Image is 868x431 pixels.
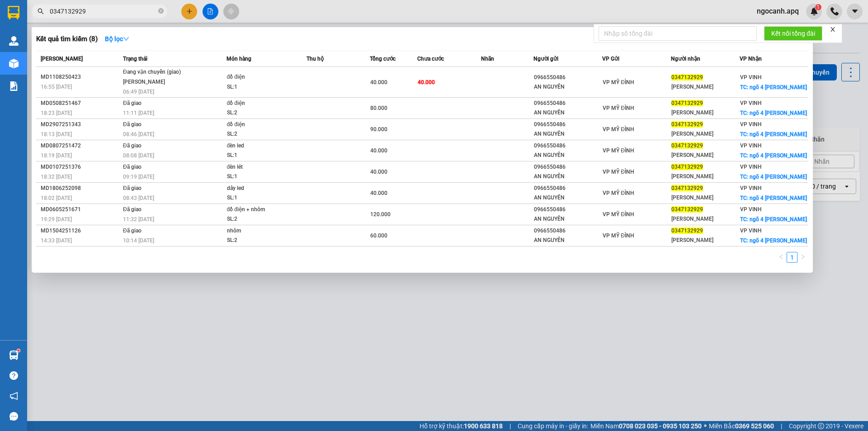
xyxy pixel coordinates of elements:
[227,72,295,82] div: đồ điện
[41,152,72,159] span: 18:19 [DATE]
[227,162,295,172] div: đèn lét
[370,211,391,218] span: 120.000
[227,108,295,118] div: SL: 2
[370,147,387,154] span: 40.000
[417,56,444,62] span: Chưa cước
[603,126,634,133] span: VP MỸ ĐÌNH
[534,226,602,236] div: 0966550486
[740,216,807,223] span: TC: ngõ 4 [PERSON_NAME]
[9,81,19,91] img: solution-icon
[671,172,739,181] div: [PERSON_NAME]
[9,36,19,46] img: warehouse-icon
[534,141,602,151] div: 0966550486
[123,164,142,170] span: Đã giao
[671,74,703,81] span: 0347132929
[740,237,807,244] span: TC: ngõ 4 [PERSON_NAME]
[123,100,142,106] span: Đã giao
[41,184,120,193] div: MD1806252098
[800,254,806,260] span: right
[534,172,602,181] div: AN NGUYÊN
[9,412,18,421] span: message
[123,142,142,149] span: Đã giao
[227,172,295,182] div: SL: 1
[740,74,762,81] span: VP VINH
[740,84,807,90] span: TC: ngõ 4 [PERSON_NAME]
[603,79,634,85] span: VP MỸ ĐÌNH
[370,190,387,196] span: 40.000
[41,110,72,116] span: 18:23 [DATE]
[776,252,787,263] li: Previous Page
[534,73,602,82] div: 0966550486
[227,236,295,246] div: SL: 2
[599,26,757,41] input: Nhập số tổng đài
[534,193,602,203] div: AN NGUYÊN
[41,131,72,137] span: 18:13 [DATE]
[123,89,154,95] span: 06:49 [DATE]
[671,185,703,191] span: 0347132929
[9,392,18,400] span: notification
[370,79,387,85] span: 40.000
[41,162,120,172] div: MD0107251376
[671,121,703,128] span: 0347132929
[671,236,739,245] div: [PERSON_NAME]
[740,121,762,128] span: VP VINH
[740,110,807,116] span: TC: ngõ 4 [PERSON_NAME]
[671,193,739,203] div: [PERSON_NAME]
[771,28,815,38] span: Kết nối tổng đài
[370,126,387,133] span: 90.000
[307,56,324,62] span: Thu hộ
[671,227,703,234] span: 0347132929
[671,164,703,170] span: 0347132929
[41,195,72,201] span: 18:02 [DATE]
[740,195,807,201] span: TC: ngõ 4 [PERSON_NAME]
[534,99,602,108] div: 0966550486
[41,72,120,82] div: MD1108250423
[740,185,762,191] span: VP VINH
[227,205,295,215] div: đồ điện + nhôm
[671,214,739,224] div: [PERSON_NAME]
[41,84,72,90] span: 16:55 [DATE]
[123,185,142,191] span: Đã giao
[9,371,18,380] span: question-circle
[50,6,156,16] input: Tìm tên, số ĐT hoặc mã đơn
[603,211,634,218] span: VP MỸ ĐÌNH
[797,252,808,263] li: Next Page
[603,232,634,239] span: VP MỸ ĐÌNH
[123,227,142,234] span: Đã giao
[671,129,739,139] div: [PERSON_NAME]
[534,214,602,224] div: AN NGUYÊN
[671,56,700,62] span: Người nhận
[534,236,602,245] div: AN NGUYÊN
[227,129,295,139] div: SL: 2
[123,67,191,77] div: Đang vận chuyển (giao)
[778,254,784,260] span: left
[227,214,295,224] div: SL: 2
[123,121,142,128] span: Đã giao
[534,205,602,214] div: 0966550486
[534,184,602,193] div: 0966550486
[123,77,191,87] div: [PERSON_NAME]
[370,56,396,62] span: Tổng cước
[227,151,295,161] div: SL: 1
[370,232,387,239] span: 60.000
[98,32,137,46] button: Bộ lọcdown
[740,227,762,234] span: VP VINH
[418,79,435,85] span: 40.000
[603,105,634,111] span: VP MỸ ĐÌNH
[41,226,120,236] div: MD1504251126
[671,100,703,106] span: 0347132929
[534,108,602,118] div: AN NGUYÊN
[227,193,295,203] div: SL: 1
[227,184,295,194] div: dây led
[776,252,787,263] button: left
[603,190,634,196] span: VP MỸ ĐÌNH
[534,82,602,92] div: AN NGUYÊN
[830,26,836,33] span: close
[671,142,703,149] span: 0347132929
[481,56,494,62] span: Nhãn
[740,142,762,149] span: VP VINH
[41,237,72,244] span: 14:33 [DATE]
[8,6,19,19] img: logo-vxr
[787,252,797,262] a: 1
[227,141,295,151] div: đèn led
